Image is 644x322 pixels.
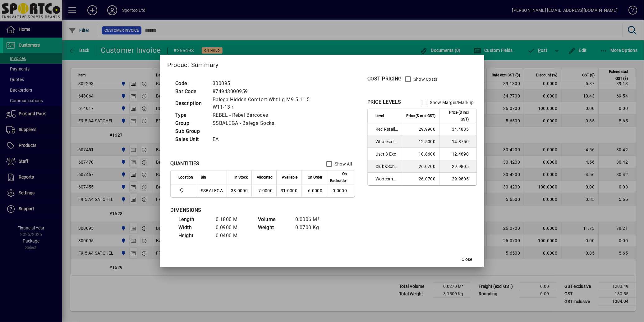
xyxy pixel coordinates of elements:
[462,256,472,263] span: Close
[172,96,209,111] td: Description
[406,112,435,119] span: Price ($ excl GST)
[367,98,401,106] div: PRICE LEVELS
[172,79,209,88] td: Code
[292,215,329,224] td: 0.0006 M³
[172,88,209,96] td: Bar Code
[367,75,402,83] div: COST PRICING
[439,173,476,185] td: 29.9805
[170,160,200,167] div: QUANTITIES
[175,215,213,224] td: Length
[375,112,384,119] span: Level
[439,160,476,173] td: 29.9805
[402,173,439,185] td: 26.0700
[375,176,398,182] span: Woocommerce Retail
[326,184,355,197] td: 0.0000
[172,111,209,119] td: Type
[178,174,193,181] span: Location
[402,148,439,160] td: 10.8600
[255,224,292,232] td: Weight
[234,174,248,181] span: In Stock
[308,174,322,181] span: On Order
[201,174,206,181] span: Bin
[209,119,323,127] td: SSBALEGA - Balega Socks
[457,254,477,265] button: Close
[251,184,276,197] td: 7.0000
[375,163,398,170] span: Club&School Exc
[429,99,474,106] label: Show Margin/Markup
[197,184,227,197] td: SSBALEGA
[209,135,323,143] td: EA
[439,148,476,160] td: 12.4890
[375,151,398,157] span: User 3 Exc
[412,76,438,82] label: Show Costs
[227,184,251,197] td: 38.0000
[276,184,301,197] td: 31.0000
[333,161,352,167] label: Show All
[439,123,476,135] td: 34.4885
[375,126,398,132] span: Rec Retail Inc
[402,135,439,148] td: 12.5000
[209,79,323,88] td: 300095
[172,135,209,143] td: Sales Unit
[257,174,273,181] span: Allocated
[209,96,323,111] td: Balega Hidden Comfort Wht Lg M9.5-11.5 W11-13 r
[255,215,292,224] td: Volume
[282,174,297,181] span: Available
[375,138,398,145] span: Wholesale Exc
[439,135,476,148] td: 14.3750
[170,206,326,214] div: DIMENSIONS
[292,224,329,232] td: 0.0700 Kg
[330,170,347,184] span: On Backorder
[175,224,213,232] td: Width
[213,232,250,240] td: 0.0400 M
[213,224,250,232] td: 0.0900 M
[213,215,250,224] td: 0.1800 M
[175,232,213,240] td: Height
[402,123,439,135] td: 29.9900
[209,111,323,119] td: REBEL - Rebel Barcodes
[209,88,323,96] td: 874943000959
[160,55,484,73] h2: Product Summary
[402,160,439,173] td: 26.0700
[172,119,209,127] td: Group
[443,109,469,123] span: Price ($ incl GST)
[308,188,323,193] span: 6.0000
[172,127,209,135] td: Sub Group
